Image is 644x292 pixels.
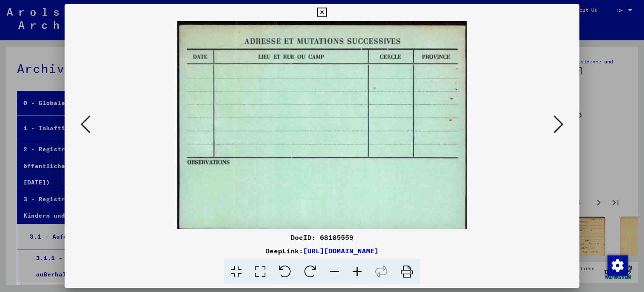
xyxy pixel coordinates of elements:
[608,255,628,276] img: Change consent
[291,233,353,242] font: DocID: 68185559
[93,21,551,229] img: 002.jpg
[265,247,303,255] font: DeepLink:
[303,247,379,255] a: [URL][DOMAIN_NAME]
